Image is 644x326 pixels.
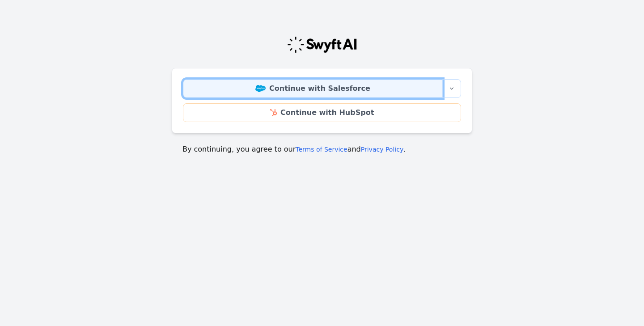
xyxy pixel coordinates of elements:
a: Continue with Salesforce [183,79,443,98]
img: HubSpot [270,109,277,116]
a: Privacy Policy [361,146,403,153]
img: Swyft Logo [287,36,357,54]
img: Salesforce [255,85,266,92]
a: Continue with HubSpot [183,103,461,122]
a: Terms of Service [296,146,347,153]
p: By continuing, you agree to our and . [182,144,462,155]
